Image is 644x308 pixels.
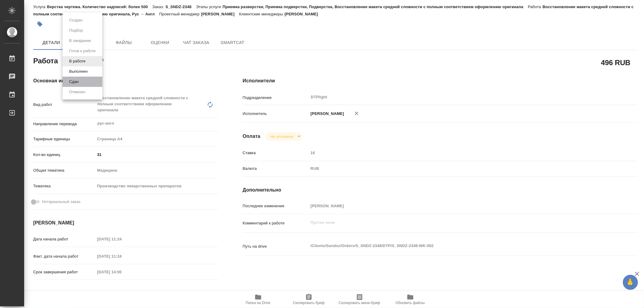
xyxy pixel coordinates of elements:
[67,58,87,65] button: В работе
[67,78,80,85] button: Сдан
[67,17,84,24] button: Создан
[67,89,87,95] button: Отменен
[67,68,89,75] button: Выполнен
[67,48,98,54] button: Готов к работе
[67,37,93,44] button: В ожидании
[67,27,85,34] button: Подбор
